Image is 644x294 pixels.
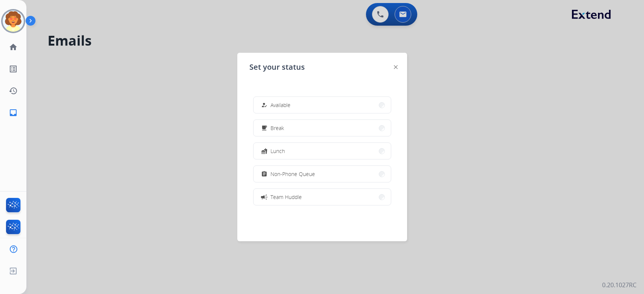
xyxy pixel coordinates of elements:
mat-icon: campaign [260,193,267,201]
img: close-button [394,65,398,69]
p: 0.20.1027RC [602,280,636,289]
mat-icon: inbox [9,108,18,117]
mat-icon: home [9,43,18,52]
mat-icon: history [9,86,18,95]
mat-icon: assignment [261,171,267,177]
button: Available [254,97,391,113]
span: Team Huddle [271,193,302,201]
mat-icon: fastfood [261,148,267,154]
mat-icon: how_to_reg [261,102,267,108]
span: Set your status [249,62,305,72]
span: Non-Phone Queue [271,170,315,178]
img: avatar [3,11,24,32]
span: Available [271,101,290,109]
span: Lunch [271,147,285,155]
mat-icon: list_alt [9,64,18,73]
button: Non-Phone Queue [254,166,391,182]
button: Team Huddle [254,189,391,205]
button: Break [254,120,391,136]
span: Break [271,124,284,132]
mat-icon: free_breakfast [261,125,267,131]
button: Lunch [254,143,391,159]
